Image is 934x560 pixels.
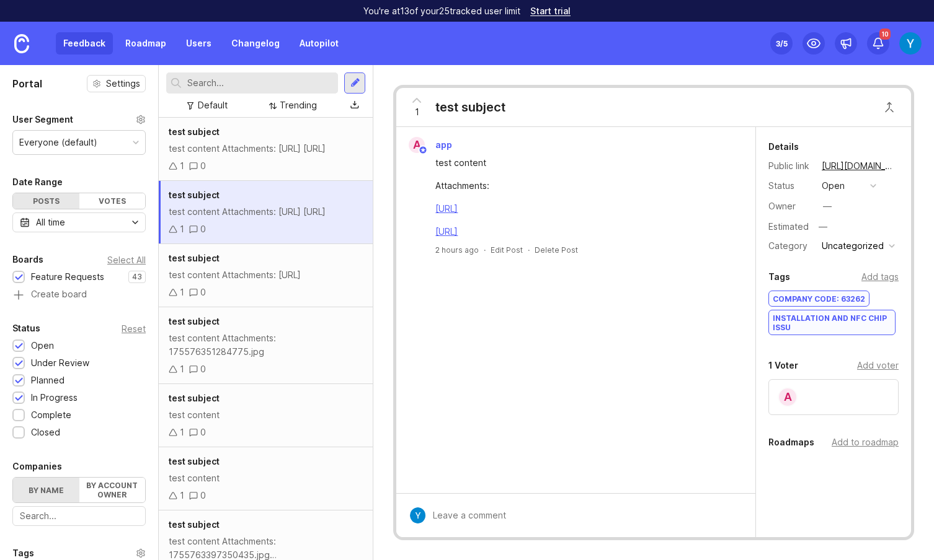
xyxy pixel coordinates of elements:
div: Open [31,339,54,352]
div: Select All [107,256,146,263]
a: [URL] [435,203,458,214]
div: Public link [768,159,812,173]
h1: Portal [12,76,42,91]
div: Delete Post [535,245,578,255]
div: Votes [79,193,146,209]
p: You're at 13 of your 25 tracked user limit [363,5,520,17]
div: Attachments: [435,179,731,193]
div: open [822,179,845,193]
div: Boards [12,252,43,267]
div: Under Review [31,356,89,370]
svg: toggle icon [125,217,145,227]
span: test subject [169,253,220,263]
p: 43 [132,272,142,282]
img: Yomna ELSheikh [899,32,922,55]
a: Changelog [224,32,287,55]
img: member badge [419,146,428,155]
span: test subject [169,190,220,200]
div: Planned [31,374,64,387]
div: test content Attachments: [URL] [URL] [169,142,363,155]
div: Company Code: 63262 [769,291,869,306]
div: 1 [180,362,184,376]
label: By account owner [79,478,146,502]
div: In Progress [31,391,78,405]
div: a [409,137,425,153]
input: Search... [187,76,333,90]
img: Canny Home [14,34,29,53]
div: · [484,245,486,255]
div: Feature Requests [31,270,104,284]
div: Trending [280,98,317,112]
div: Closed [31,426,60,439]
div: — [815,219,831,235]
div: Posts [13,193,79,209]
div: Uncategorized [822,239,884,253]
button: Settings [87,75,146,92]
a: test subjecttest content Attachments: [URL] [URL]10 [159,118,373,181]
button: Close button [877,95,902,120]
a: Create board [12,290,146,301]
div: 1 [180,426,184,439]
label: By name [13,478,79,502]
div: Complete [31,408,71,422]
div: Date Range [12,175,63,190]
div: User Segment [12,112,73,127]
a: test subjecttest content Attachments: [URL]10 [159,244,373,307]
div: Status [12,321,40,336]
button: 3/5 [770,32,793,55]
div: 1 [180,159,184,173]
input: Search... [20,509,138,523]
div: Details [768,139,799,154]
a: test subjecttest content10 [159,384,373,447]
span: app [435,139,452,150]
div: test content [435,156,731,170]
div: Tags [768,269,790,284]
a: Users [179,32,219,55]
div: test content [169,408,363,422]
div: Add to roadmap [832,435,899,449]
div: Category [768,239,812,253]
a: 2 hours ago [435,245,479,255]
div: Estimated [768,222,809,231]
div: 0 [200,159,206,173]
span: 1 [415,105,419,119]
span: test subject [169,519,220,530]
div: — [823,199,832,213]
div: Status [768,179,812,193]
div: 0 [200,362,206,376]
span: test subject [169,456,220,466]
div: Default [198,98,228,112]
img: Yomna ELSheikh [410,507,426,523]
div: · [528,245,530,255]
a: Start trial [530,7,571,15]
a: [URL][DOMAIN_NAME] [818,158,899,174]
div: test content Attachments: [URL] [URL] [169,205,363,219]
div: 0 [200,286,206,299]
div: Installation and NFC chip issu [769,310,895,335]
a: Autopilot [292,32,346,55]
a: test subjecttest content Attachments: 175576351284775.jpg10 [159,307,373,384]
a: test subjecttest content10 [159,447,373,510]
span: test subject [169,316,220,326]
div: test content Attachments: [URL] [169,268,363,282]
div: Owner [768,199,812,213]
div: 1 Voter [768,358,798,373]
span: test subject [169,393,220,403]
span: test subject [169,126,220,137]
div: Companies [12,459,62,474]
div: test subject [435,98,505,116]
div: Reset [122,325,146,332]
div: 1 [180,222,184,236]
div: a [778,387,798,407]
div: Everyone (default) [19,136,97,149]
div: Edit Post [491,245,523,255]
div: 0 [200,489,206,502]
a: test subjecttest content Attachments: [URL] [URL]10 [159,181,373,244]
div: Add tags [861,270,899,284]
a: aapp [401,137,462,153]
div: 0 [200,426,206,439]
div: 1 [180,489,184,502]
